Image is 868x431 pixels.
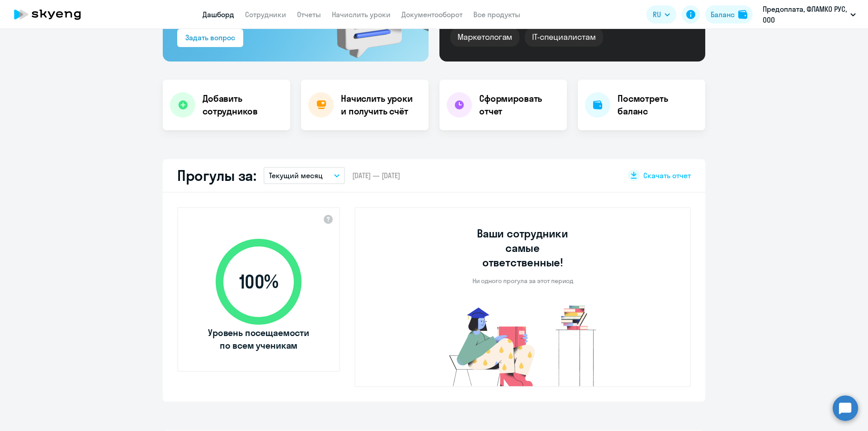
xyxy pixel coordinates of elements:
button: Задать вопрос [177,29,243,47]
h3: Ваши сотрудники самые ответственные! [465,226,581,270]
div: Маркетологам [450,28,519,47]
span: Уровень посещаемости по всем ученикам [207,327,311,352]
h4: Начислить уроки и получить счёт [341,92,420,118]
span: [DATE] — [DATE] [352,171,400,180]
p: Текущий месяц [269,170,323,181]
h2: Прогулы за: [177,166,256,185]
img: no-truants [432,303,613,386]
div: Баланс [711,9,735,20]
button: RU [646,5,676,24]
button: Балансbalance [705,5,753,24]
button: Предоплата, ФЛАМКО РУС, ООО [758,4,860,25]
h4: Сформировать отчет [479,92,560,118]
img: balance [738,10,747,19]
div: Задать вопрос [185,32,235,43]
a: Документооборот [401,10,462,19]
a: Отчеты [297,10,321,19]
a: Сотрудники [245,10,286,19]
span: Скачать отчет [643,171,691,180]
button: Текущий месяц [264,167,345,184]
div: IT-специалистам [525,28,603,47]
a: Начислить уроки [332,10,391,19]
span: 100 % [207,271,311,293]
a: Все продукты [473,10,520,19]
p: Предоплата, ФЛАМКО РУС, ООО [763,4,847,25]
a: Дашборд [203,10,234,19]
span: RU [653,9,661,20]
h4: Посмотреть баланс [618,92,698,118]
h4: Добавить сотрудников [203,92,283,118]
p: Ни одного прогула за этот период [472,277,573,285]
